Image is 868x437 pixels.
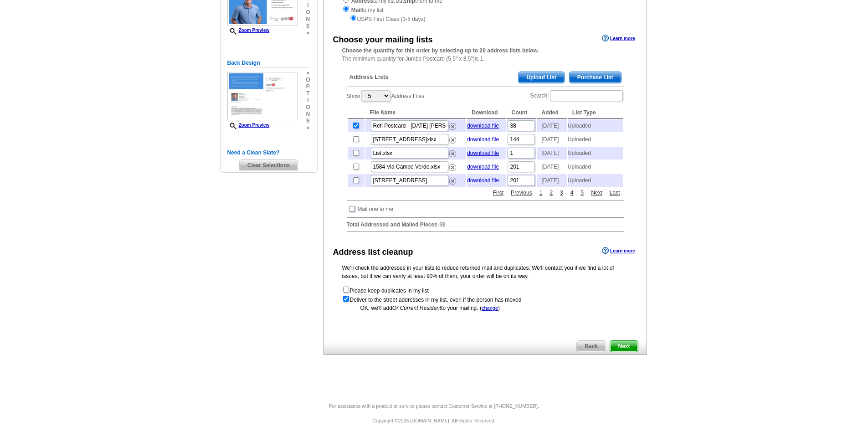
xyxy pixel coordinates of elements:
[467,150,499,156] a: download file
[550,90,623,101] input: Search:
[449,149,456,155] a: Remove this list
[306,124,310,131] span: »
[602,35,635,42] a: Learn more
[449,137,456,144] img: delete.png
[568,133,623,146] td: Uploaded
[306,70,310,77] span: »
[570,72,621,83] span: Purchase List
[568,107,623,118] th: List Type
[537,119,566,132] td: [DATE]
[568,119,623,132] td: Uploaded
[449,162,456,169] a: Remove this list
[467,123,499,129] a: download file
[306,97,310,104] span: i
[342,65,628,239] div: -
[306,111,310,118] span: n
[351,7,362,13] strong: Mail
[467,177,499,184] a: download file
[392,305,441,311] span: Or Current Resident
[686,225,868,437] iframe: LiveChat chat widget
[449,164,456,171] img: delete.png
[227,149,310,157] h5: Need a Clean Slate?
[342,14,628,23] div: USPS First Class (3-5 days)
[306,90,310,97] span: t
[347,221,437,228] strong: Total Addressed and Mailed Pieces
[568,147,623,159] td: Uploaded
[537,160,566,173] td: [DATE]
[240,160,298,171] span: Clear Selections
[449,178,456,185] img: delete.png
[589,189,605,197] a: Next
[347,89,425,103] label: Show Address Files
[491,189,506,197] a: First
[507,107,536,118] th: Count
[607,189,622,197] a: Last
[227,28,270,33] a: Zoom Preview
[449,176,456,182] a: Remove this list
[577,341,606,352] span: Back
[482,305,498,311] a: change
[568,160,623,173] td: Uploaded
[610,341,637,352] span: Next
[306,83,310,90] span: p
[349,73,389,81] span: Address Lists
[467,107,506,118] th: Download
[576,340,606,352] a: Back
[324,46,647,63] div: The minimum quantity for Jumbo Postcard (5.5" x 8.5")is 1.
[342,304,628,312] div: OK, we'll add to your mailing. ( )
[227,72,298,120] img: small-thumb.jpg
[537,147,566,159] td: [DATE]
[306,2,310,9] span: i
[306,9,310,16] span: o
[530,89,623,102] label: Search:
[342,286,628,304] form: Please keep duplicates in my list Deliver to the street addresses in my list, even if the person ...
[342,264,628,280] p: We’ll check the addresses in your lists to reduce returned mail and duplicates. We’ll contact you...
[227,123,270,128] a: Zoom Preview
[333,34,433,46] div: Choose your mailing lists
[467,164,499,170] a: download file
[602,247,635,254] a: Learn more
[568,174,623,187] td: Uploaded
[519,72,564,83] span: Upload List
[333,246,413,258] div: Address list cleanup
[558,189,565,197] a: 3
[547,189,555,197] a: 2
[306,16,310,23] span: n
[306,118,310,124] span: s
[578,189,586,197] a: 5
[449,150,456,157] img: delete.png
[306,104,310,111] span: o
[449,121,456,128] a: Remove this list
[306,30,310,36] span: »
[449,123,456,130] img: delete.png
[537,189,545,197] a: 1
[227,59,310,67] h5: Back Design
[467,136,499,143] a: download file
[537,107,566,118] th: Added
[306,23,310,30] span: s
[306,77,310,83] span: o
[342,47,539,54] strong: Choose the quantity for this order by selecting up to 20 address lists below.
[537,133,566,146] td: [DATE]
[361,90,390,102] select: ShowAddress Files
[439,221,445,228] span: 38
[537,174,566,187] td: [DATE]
[449,135,456,141] a: Remove this list
[508,189,534,197] a: Previous
[357,205,394,214] td: Mail one to me
[568,189,576,197] a: 4
[365,107,467,118] th: File Name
